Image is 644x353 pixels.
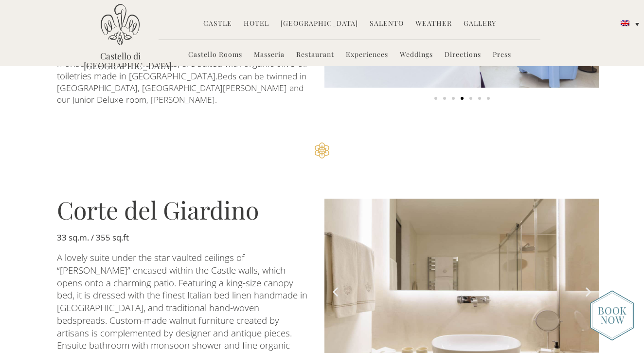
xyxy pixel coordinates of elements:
a: Castello Rooms [188,50,242,61]
span: Go to slide 6 [478,97,481,100]
span: Go to slide 7 [487,97,490,100]
a: Castello di [GEOGRAPHIC_DATA] [84,51,157,71]
img: new-booknow.png [590,290,634,341]
img: English [621,20,629,26]
a: Masseria [254,50,285,61]
img: Castello di Ugento [101,4,140,45]
span: Go to slide 3 [452,97,455,100]
a: Press [493,50,511,61]
a: Weather [415,19,452,30]
div: Previous slide [329,285,341,297]
span: Go to slide 5 [469,97,472,100]
span: Go to slide 4 [461,97,464,100]
a: Directions [445,50,481,61]
a: Hotel [244,19,269,30]
a: Experiences [346,50,388,61]
a: Castle [203,19,232,30]
a: Weddings [400,50,433,61]
a: Restaurant [296,50,334,61]
a: [GEOGRAPHIC_DATA] [281,19,358,30]
div: Next slide [582,285,594,297]
span: Go to slide 1 [434,97,437,100]
span: Beds can be twinned in [GEOGRAPHIC_DATA], [GEOGRAPHIC_DATA][PERSON_NAME] and our Junior Deluxe ro... [57,70,309,105]
b: 33 sq.m. / 355 sq.ft [57,232,129,243]
a: Salento [370,19,404,30]
span: Go to slide 2 [443,97,446,100]
h3: Corte del Giardino [57,198,310,222]
a: Gallery [464,19,496,30]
